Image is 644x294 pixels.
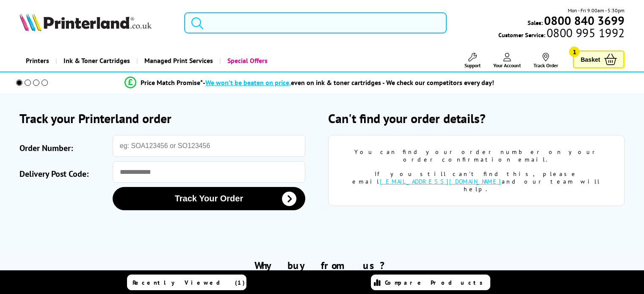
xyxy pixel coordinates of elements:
[19,50,55,71] a: Printers
[19,13,152,31] img: Printerland Logo
[385,279,487,286] span: Compare Products
[545,29,625,37] span: 0800 995 1992
[55,50,136,71] a: Ink & Toner Cartridges
[568,6,625,14] span: Mon - Fri 9:00am - 5:30pm
[141,78,203,87] span: Price Match Promise*
[113,135,305,157] input: eg: SOA123456 or SO123456
[380,178,502,185] a: [EMAIL_ADDRESS][DOMAIN_NAME]
[569,47,580,57] span: 1
[203,78,494,87] div: - even on ink & toner cartridges - We check our competitors every day!
[498,29,625,39] span: Customer Service:
[4,75,614,90] li: modal_Promise
[543,16,625,25] a: 0800 840 3699
[371,275,490,290] a: Compare Products
[328,110,625,126] h2: Can't find your order details?
[19,165,108,183] label: Delivery Post Code:
[136,50,219,71] a: Managed Print Services
[464,62,481,69] span: Support
[341,170,612,193] div: If you still can't find this, please email and our team will help.
[464,53,481,69] a: Support
[528,19,543,27] span: Sales:
[19,13,174,33] a: Printerland Logo
[127,275,246,290] a: Recently Viewed (1)
[113,187,305,210] button: Track Your Order
[493,62,521,69] span: Your Account
[205,78,291,87] span: We won’t be beaten on price,
[533,53,558,69] a: Track Order
[19,259,625,272] h2: Why buy from us?
[19,139,108,157] label: Order Number:
[493,53,521,69] a: Your Account
[341,148,612,163] div: You can find your order number on your order confirmation email.
[19,110,316,126] h2: Track your Printerland order
[133,279,245,286] span: Recently Viewed (1)
[64,50,130,71] span: Ink & Toner Cartridges
[544,13,625,28] b: 0800 840 3699
[573,50,625,69] a: Basket 1
[580,54,600,65] span: Basket
[219,50,274,71] a: Special Offers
